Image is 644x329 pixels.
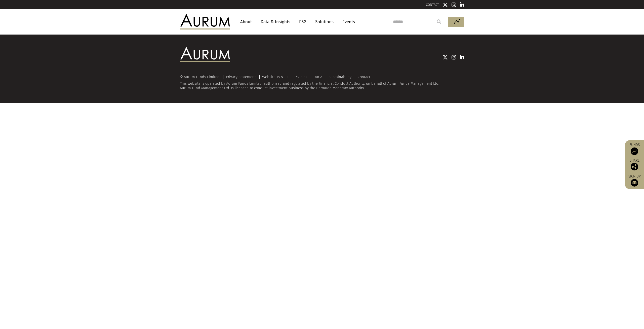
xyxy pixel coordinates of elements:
a: CONTACT [426,3,439,7]
a: Solutions [313,17,336,26]
a: About [238,17,254,26]
a: FATCA [313,75,322,79]
a: Contact [358,75,370,79]
img: Linkedin icon [460,2,464,7]
a: Data & Insights [258,17,293,26]
img: Aurum Logo [180,47,230,62]
div: © Aurum Funds Limited [180,75,222,79]
img: Twitter icon [443,55,448,60]
img: Twitter icon [443,2,448,7]
img: Linkedin icon [460,55,464,60]
img: Instagram icon [452,2,456,7]
a: Privacy Statement [226,75,256,79]
div: This website is operated by Aurum Funds Limited, authorised and regulated by the Financial Conduc... [180,75,464,90]
img: Aurum [180,14,230,29]
a: Policies [295,75,307,79]
img: Instagram icon [452,55,456,60]
input: Submit [434,17,444,27]
a: ESG [297,17,309,26]
a: Events [340,17,355,26]
a: Sustainability [329,75,351,79]
a: Website Ts & Cs [262,75,288,79]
